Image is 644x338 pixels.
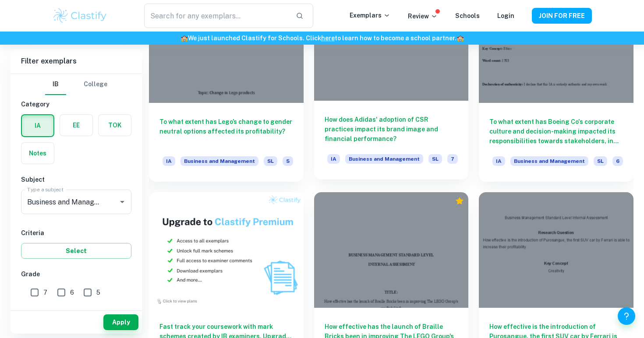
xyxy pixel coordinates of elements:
div: Filter type choice [45,74,107,95]
span: IA [492,156,505,166]
h6: We just launched Clastify for Schools. Click to learn how to become a school partner. [2,33,642,43]
p: Exemplars [350,11,390,20]
span: 7 [43,288,47,297]
span: 🏫 [456,35,464,42]
button: TOK [99,115,131,136]
span: SL [594,156,607,166]
button: Select [21,243,131,259]
a: Schools [455,12,480,19]
h6: Criteria [21,228,131,238]
span: 7 [447,154,458,164]
input: Search for any exemplars... [144,4,289,28]
span: Business and Management [180,156,258,166]
span: Business and Management [345,154,423,164]
button: Apply [103,314,138,330]
span: Business and Management [510,156,588,166]
span: 6 [612,156,623,166]
span: 6 [70,288,74,297]
button: Open [116,196,128,208]
span: 5 [96,288,100,297]
button: JOIN FOR FREE [532,8,592,24]
h6: How does Adidas' adoption of CSR practices impact its brand image and financial performance? [325,115,458,144]
span: 🏫 [180,35,188,42]
button: Notes [21,143,54,164]
span: SL [264,156,277,166]
div: Premium [455,197,464,205]
span: SL [428,154,442,164]
button: IA [22,115,53,136]
button: IB [45,74,66,95]
span: IA [327,154,340,164]
button: EE [60,115,92,136]
h6: To what extent has Lego’s change to gender neutral options affected its profitability? [159,117,293,146]
a: Login [497,12,514,19]
h6: Grade [21,269,131,279]
img: Thumbnail [149,192,304,308]
h6: Filter exemplars [11,49,142,74]
img: Clastify logo [52,7,108,25]
button: Help and Feedback [618,307,635,325]
h6: Category [21,99,131,109]
button: College [84,74,107,95]
a: here [321,35,335,42]
h6: Subject [21,175,131,184]
span: 5 [283,156,293,166]
label: Type a subject [27,186,64,193]
p: Review [408,11,438,21]
h6: To what extent has Boeing Co's corporate culture and decision-making impacted its responsibilitie... [489,117,623,146]
span: IA [163,156,175,166]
